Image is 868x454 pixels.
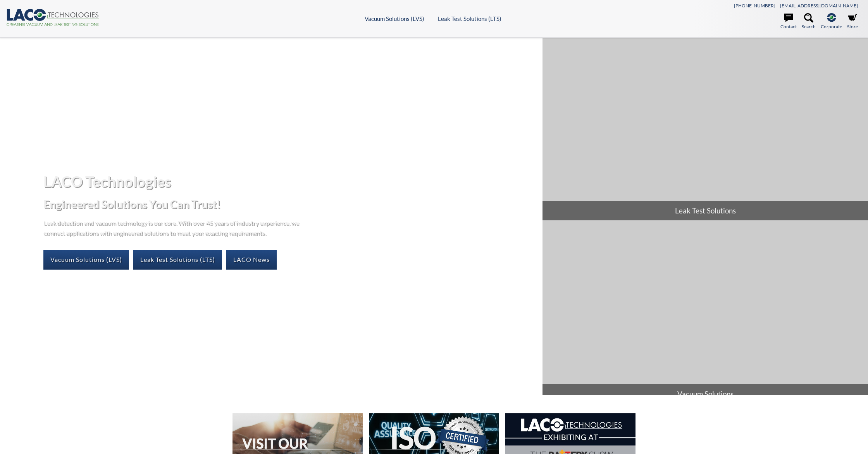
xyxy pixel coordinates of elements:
a: LACO News [226,250,277,269]
a: Contact [780,13,797,30]
a: Vacuum Solutions (LVS) [43,250,129,269]
a: Vacuum Solutions (LVS) [365,15,424,22]
a: [PHONE_NUMBER] [734,3,775,9]
p: Leak detection and vacuum technology is our core. With over 45 years of industry experience, we c... [43,218,303,237]
a: [EMAIL_ADDRESS][DOMAIN_NAME] [780,3,858,9]
span: Corporate [821,23,842,30]
span: Vacuum Solutions [542,384,868,404]
a: Store [847,13,858,30]
span: Leak Test Solutions [542,201,868,220]
a: Leak Test Solutions (LTS) [438,15,501,22]
h2: Engineered Solutions You Can Trust! [43,197,536,212]
a: Leak Test Solutions [542,38,868,220]
a: Vacuum Solutions [542,221,868,403]
a: Leak Test Solutions (LTS) [133,250,222,269]
h1: LACO Technologies [43,172,536,191]
a: Search [802,13,816,30]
